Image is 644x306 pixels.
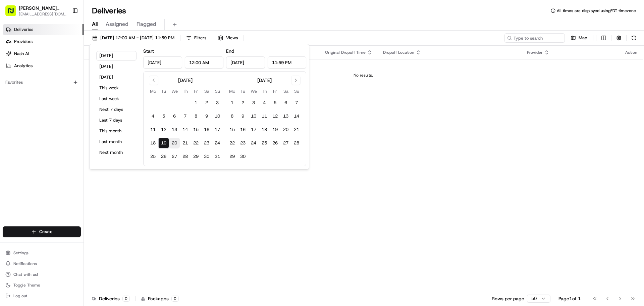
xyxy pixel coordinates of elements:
span: Nash AI [14,51,29,57]
div: Page 1 of 1 [558,295,581,302]
span: Original Dropoff Time [325,50,366,55]
span: Notifications [13,261,37,266]
button: 29 [227,151,237,162]
div: 0 [171,296,179,302]
span: Flagged [137,20,156,28]
span: Settings [13,250,29,256]
button: 8 [227,111,237,122]
div: Deliveries [92,295,130,302]
button: 3 [248,97,259,108]
button: Map [568,33,590,43]
button: 2 [201,97,212,108]
button: 26 [270,138,280,148]
button: Views [215,33,241,43]
button: 13 [280,111,291,122]
div: We're available if you need us! [30,71,92,76]
a: Providers [3,36,84,47]
button: 29 [191,151,201,162]
button: 22 [227,138,237,148]
span: Chat with us! [13,272,38,277]
button: 4 [259,97,270,108]
button: 5 [158,111,169,122]
span: Views [226,35,238,41]
button: 18 [148,138,158,148]
th: Wednesday [169,88,180,95]
button: 5 [270,97,280,108]
div: Favorites [3,77,81,88]
button: 30 [237,151,248,162]
span: Toggle Theme [13,282,40,288]
th: Monday [148,88,158,95]
button: [PERSON_NAME] BBQ [19,5,67,11]
button: 1 [227,97,237,108]
button: 16 [201,124,212,135]
span: Log out [13,293,27,299]
button: Go to next month [291,76,301,85]
input: Date [143,56,182,69]
button: [DATE] 12:00 AM - [DATE] 11:59 PM [89,33,177,43]
button: [EMAIL_ADDRESS][DOMAIN_NAME] [19,11,67,17]
th: Thursday [180,88,191,95]
p: Rows per page [492,295,524,302]
button: Start new chat [114,66,122,74]
span: Providers [14,39,33,45]
button: 17 [212,124,223,135]
button: 2 [237,97,248,108]
span: Assigned [106,20,128,28]
a: 💻API Documentation [54,147,110,160]
span: All [92,20,98,28]
img: 1736555255976-a54dd68f-1ca7-489b-9aae-adbdc363a1c4 [7,64,19,76]
button: 1 [191,97,201,108]
button: [DATE] [96,73,137,82]
button: 23 [201,138,212,148]
a: Deliveries [3,24,84,35]
button: 10 [248,111,259,122]
h1: Deliveries [92,5,126,16]
button: Next month [96,148,137,157]
button: 23 [237,138,248,148]
div: Packages [141,295,179,302]
button: Last 7 days [96,116,137,125]
button: 15 [191,124,201,135]
button: 15 [227,124,237,135]
button: Settings [3,248,81,258]
span: Provider [527,50,543,55]
button: 24 [248,138,259,148]
input: Time [185,56,224,69]
button: 25 [148,151,158,162]
img: 4920774857489_3d7f54699973ba98c624_72.jpg [14,64,26,76]
button: [DATE] [96,51,137,60]
button: Next 7 days [96,105,137,114]
button: Go to previous month [149,76,158,85]
button: 20 [280,124,291,135]
th: Monday [227,88,237,95]
span: • [56,104,58,110]
span: [PERSON_NAME] [21,104,54,110]
th: Sunday [291,88,302,95]
button: 16 [237,124,248,135]
a: Analytics [3,60,84,71]
button: 17 [248,124,259,135]
button: 14 [291,111,302,122]
button: This month [96,126,137,136]
div: [DATE] [257,77,272,84]
div: Start new chat [30,64,110,71]
span: [DATE] [59,122,73,128]
button: 21 [180,138,191,148]
span: API Documentation [63,150,108,157]
button: Log out [3,291,81,301]
button: Create [3,226,81,237]
button: 13 [169,124,180,135]
button: [PERSON_NAME] BBQ[EMAIL_ADDRESS][DOMAIN_NAME] [3,3,69,19]
th: Saturday [280,88,291,95]
span: [PERSON_NAME] [21,122,54,128]
button: 24 [212,138,223,148]
button: 28 [291,138,302,148]
button: 7 [291,97,302,108]
button: 19 [158,138,169,148]
button: 31 [212,151,223,162]
button: 26 [158,151,169,162]
label: End [226,48,234,54]
input: Time [268,56,307,69]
